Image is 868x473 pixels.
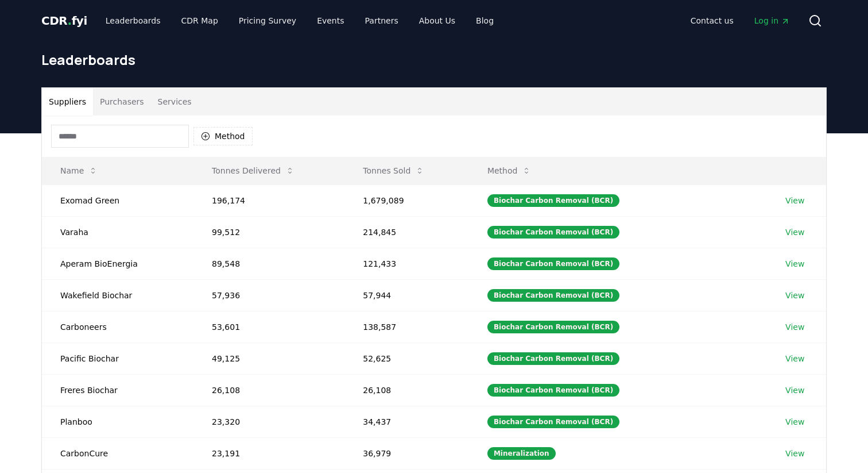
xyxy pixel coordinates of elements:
td: 99,512 [193,216,344,248]
td: 214,845 [344,216,469,248]
button: Name [51,159,107,182]
a: CDR Map [172,10,227,31]
div: Biochar Carbon Removal (BCR) [487,352,619,365]
td: Varaha [42,216,193,248]
h1: Leaderboards [41,51,827,69]
a: Leaderboards [96,10,170,31]
div: Biochar Carbon Removal (BCR) [487,257,619,270]
a: View [785,226,804,238]
div: Biochar Carbon Removal (BCR) [487,194,619,207]
a: View [785,384,804,396]
a: Blog [467,10,503,31]
a: View [785,195,804,206]
a: View [785,353,804,364]
td: 1,679,089 [344,184,469,216]
button: Tonnes Delivered [203,159,304,182]
a: View [785,321,804,333]
button: Suppliers [42,88,93,116]
a: View [785,258,804,270]
button: Purchasers [93,88,151,116]
td: 49,125 [193,343,344,374]
td: 53,601 [193,311,344,343]
td: Pacific Biochar [42,343,193,374]
td: Aperam BioEnergia [42,248,193,279]
a: View [785,290,804,301]
td: 26,108 [193,374,344,406]
td: 26,108 [344,374,469,406]
button: Method [193,127,253,145]
span: Log in [754,15,790,26]
button: Tonnes Sold [354,159,433,182]
div: Biochar Carbon Removal (BCR) [487,226,619,239]
a: Log in [745,10,799,31]
a: Pricing Survey [230,10,305,31]
a: Partners [356,10,408,31]
td: Exomad Green [42,184,193,216]
nav: Main [96,10,503,31]
span: . [68,14,72,28]
td: 196,174 [193,184,344,216]
td: 89,548 [193,248,344,279]
a: CDR.fyi [41,13,87,29]
td: 52,625 [344,343,469,374]
td: 138,587 [344,311,469,343]
a: View [785,416,804,428]
td: Carboneers [42,311,193,343]
button: Services [151,88,199,116]
td: 23,191 [193,437,344,469]
div: Mineralization [487,447,556,460]
a: Contact us [681,10,743,31]
td: 36,979 [344,437,469,469]
td: 34,437 [344,406,469,437]
td: 23,320 [193,406,344,437]
td: 57,944 [344,279,469,311]
td: 57,936 [193,279,344,311]
a: Events [308,10,353,31]
td: CarbonCure [42,437,193,469]
td: Planboo [42,406,193,437]
td: Wakefield Biochar [42,279,193,311]
div: Biochar Carbon Removal (BCR) [487,321,619,333]
button: Method [478,159,541,182]
span: CDR fyi [41,14,87,28]
a: About Us [410,10,464,31]
a: View [785,448,804,459]
div: Biochar Carbon Removal (BCR) [487,289,619,302]
div: Biochar Carbon Removal (BCR) [487,416,619,428]
nav: Main [681,10,799,31]
div: Biochar Carbon Removal (BCR) [487,384,619,397]
td: 121,433 [344,248,469,279]
td: Freres Biochar [42,374,193,406]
